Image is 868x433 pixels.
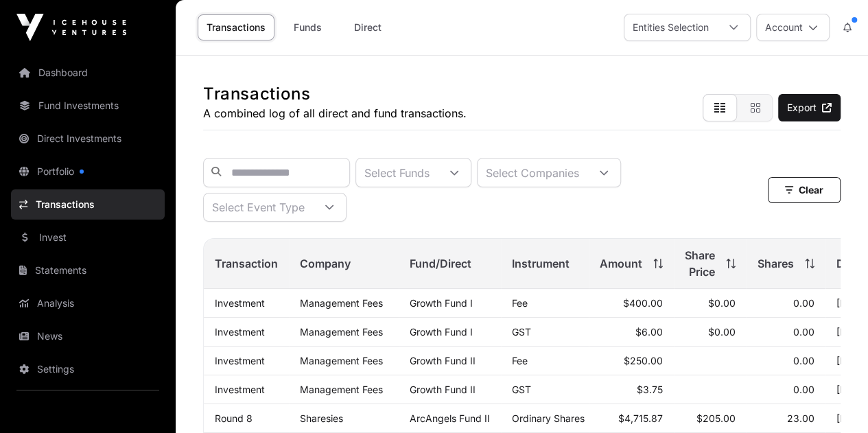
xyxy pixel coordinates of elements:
[793,326,814,338] span: 0.00
[280,14,335,40] a: Funds
[787,412,814,424] span: 23.00
[512,355,528,366] span: Fee
[410,412,490,424] a: ArcAngels Fund II
[11,91,165,121] a: Fund Investments
[696,412,736,424] span: $205.00
[356,159,438,187] div: Select Funds
[758,255,794,272] span: Shares
[512,384,531,395] span: GST
[589,289,674,318] td: $400.00
[300,297,388,309] p: Management Fees
[340,14,395,40] a: Direct
[215,412,253,424] a: Round 8
[215,384,265,395] a: Investment
[589,318,674,347] td: $6.00
[756,14,830,41] button: Account
[478,159,587,187] div: Select Companies
[589,375,674,404] td: $3.75
[589,404,674,433] td: $4,715.87
[203,105,467,121] p: A combined log of all direct and fund transactions.
[11,321,165,351] a: News
[410,255,471,272] span: Fund/Direct
[793,297,814,309] span: 0.00
[11,189,165,220] a: Transactions
[512,255,570,272] span: Instrument
[300,255,351,272] span: Company
[300,326,388,338] p: Management Fees
[11,124,165,154] a: Direct Investments
[300,384,388,395] p: Management Fees
[11,222,165,253] a: Invest
[11,288,165,318] a: Analysis
[600,255,642,272] span: Amount
[11,255,165,285] a: Statements
[708,297,736,309] span: $0.00
[215,297,265,309] a: Investment
[300,412,343,424] a: Sharesies
[410,297,473,309] a: Growth Fund I
[624,14,717,40] div: Entities Selection
[11,354,165,384] a: Settings
[16,14,126,41] img: Icehouse Ventures Logo
[836,255,861,272] span: Date
[512,412,585,424] span: Ordinary Shares
[11,156,165,187] a: Portfolio
[300,355,388,366] p: Management Fees
[215,355,265,366] a: Investment
[410,384,476,395] a: Growth Fund II
[778,94,841,121] a: Export
[793,355,814,366] span: 0.00
[708,326,736,338] span: $0.00
[215,326,265,338] a: Investment
[204,194,313,221] div: Select Event Type
[768,177,841,203] button: Clear
[410,355,476,366] a: Growth Fund II
[512,326,531,338] span: GST
[215,255,278,272] span: Transaction
[203,83,467,105] h1: Transactions
[793,384,814,395] span: 0.00
[589,347,674,375] td: $250.00
[198,14,274,40] a: Transactions
[685,247,715,280] span: Share Price
[799,367,868,433] iframe: Chat Widget
[11,58,165,88] a: Dashboard
[512,297,528,309] span: Fee
[410,326,473,338] a: Growth Fund I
